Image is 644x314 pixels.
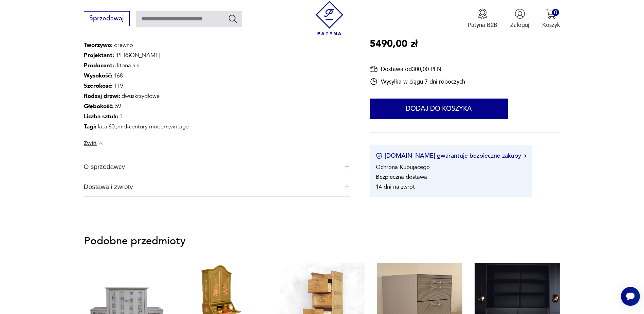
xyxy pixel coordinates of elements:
img: Ikona certyfikatu [376,153,383,159]
img: Patyna - sklep z meblami i dekoracjami vintage [312,1,347,35]
a: Sprzedawaj [84,16,130,22]
iframe: Smartsupp widget button [621,287,640,306]
p: 1 [84,111,189,122]
button: Szukaj [228,14,238,23]
p: 119 [84,81,189,91]
p: Podobne przedmioty [84,236,560,246]
b: Tworzywo : [84,41,113,49]
p: 5490,00 zł [370,36,418,52]
b: Liczba sztuk: [84,112,118,120]
div: Wysyłka w ciągu 7 dni roboczych [370,77,465,86]
img: Ikona koszyka [546,8,556,19]
button: Ikona plusaDostawa i zwroty [84,177,350,197]
div: Dostawa od 300,00 PLN [370,65,465,73]
p: , , [84,122,189,132]
img: Ikona medalu [477,8,488,19]
b: Producent : [84,62,114,69]
b: Rodzaj drzwi : [84,92,120,100]
li: Bezpieczna dostawa [376,173,427,181]
b: Tagi: [84,123,96,130]
button: Dodaj do koszyka [370,99,508,119]
img: Ikona strzałki w prawo [524,154,526,158]
b: Szerokość : [84,82,113,90]
img: Ikona dostawy [370,65,378,73]
li: Ochrona Kupującego [376,163,430,171]
p: Jitona a.s. [84,60,189,71]
b: Wysokość : [84,72,112,80]
a: mid-century modern [117,123,169,130]
b: Głębokość : [84,102,114,110]
div: 0 [552,9,559,16]
button: [DOMAIN_NAME] gwarantuje bezpieczne zakupy [376,152,526,160]
button: 0Koszyk [542,8,560,29]
button: Ikona plusaO sprzedawcy [84,157,350,177]
p: Koszyk [542,21,560,29]
a: lata 60. [98,123,116,130]
p: [PERSON_NAME] [84,50,189,60]
button: Zaloguj [510,8,529,29]
p: 59 [84,101,189,111]
img: Ikona plusa [345,164,349,169]
button: Sprzedawaj [84,11,130,26]
button: Zwiń [84,140,104,147]
span: Dostawa i zwroty [84,177,339,197]
p: 168 [84,71,189,81]
span: O sprzedawcy [84,157,339,177]
img: Ikona plusa [345,185,349,189]
li: 14 dni na zwrot [376,183,415,191]
img: Ikonka użytkownika [515,8,525,19]
a: Ikona medaluPatyna B2B [468,8,497,29]
p: Patyna B2B [468,21,497,29]
p: dwuskrzydłowe [84,91,189,101]
button: Patyna B2B [468,8,497,29]
a: vintage [170,123,189,130]
p: drewno [84,40,189,50]
img: chevron down [97,140,104,147]
b: Projektant : [84,51,114,59]
p: Zaloguj [510,21,529,29]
